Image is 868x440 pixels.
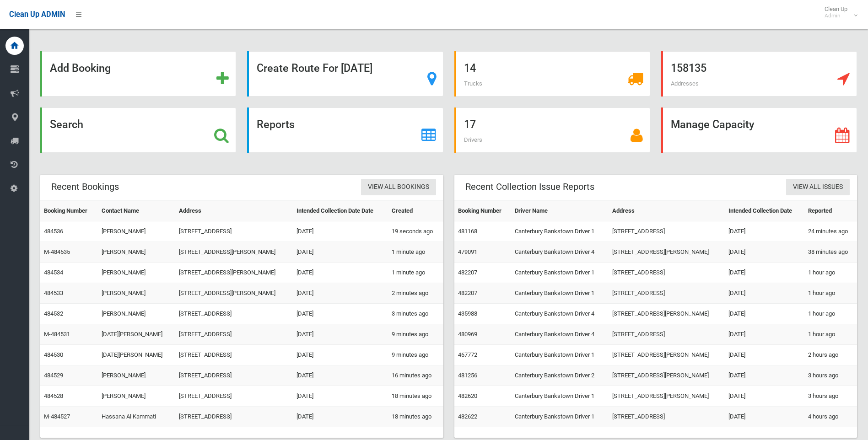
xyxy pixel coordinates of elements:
a: 484534 [44,269,63,276]
td: [DATE] [725,324,804,345]
td: [DATE] [293,242,388,263]
strong: Search [50,118,83,131]
small: Admin [825,12,847,19]
header: Recent Bookings [40,178,130,196]
td: [DATE] [725,365,804,386]
td: Canterbury Bankstown Driver 2 [511,365,609,386]
td: Canterbury Bankstown Driver 4 [511,304,609,324]
th: Address [609,201,725,221]
th: Created [388,201,443,221]
td: [DATE] [293,386,388,407]
td: 24 minutes ago [804,221,857,242]
td: [STREET_ADDRESS] [609,283,725,304]
th: Reported [804,201,857,221]
td: [STREET_ADDRESS] [175,324,293,345]
a: View All Issues [786,179,850,196]
td: Canterbury Bankstown Driver 1 [511,407,609,427]
td: [STREET_ADDRESS] [609,263,725,283]
strong: 158135 [671,62,706,75]
span: Addresses [671,80,699,87]
td: Canterbury Bankstown Driver 1 [511,221,609,242]
td: 16 minutes ago [388,365,443,386]
td: [DATE] [293,324,388,345]
th: Booking Number [454,201,511,221]
td: [DATE][PERSON_NAME] [98,324,175,345]
td: 3 hours ago [804,386,857,407]
td: 1 minute ago [388,242,443,263]
a: 481168 [458,228,477,235]
a: 484529 [44,372,63,379]
a: Reports [247,107,443,153]
a: 484536 [44,228,63,235]
td: Canterbury Bankstown Driver 1 [511,263,609,283]
td: [STREET_ADDRESS][PERSON_NAME] [175,242,293,263]
td: [STREET_ADDRESS][PERSON_NAME] [609,345,725,365]
a: M-484531 [44,331,70,338]
a: 484532 [44,310,63,317]
td: [PERSON_NAME] [98,386,175,407]
td: 1 hour ago [804,283,857,304]
td: [STREET_ADDRESS] [609,324,725,345]
td: [STREET_ADDRESS] [175,221,293,242]
a: 484530 [44,351,63,358]
td: [DATE] [725,407,804,427]
a: Manage Capacity [661,107,857,153]
td: Canterbury Bankstown Driver 4 [511,324,609,345]
header: Recent Collection Issue Reports [454,178,605,196]
a: 14 Trucks [454,51,650,97]
strong: Add Booking [50,62,111,75]
strong: 17 [464,118,476,131]
td: [PERSON_NAME] [98,263,175,283]
td: 2 minutes ago [388,283,443,304]
td: [DATE] [725,283,804,304]
a: 479091 [458,248,477,255]
a: 17 Drivers [454,107,650,153]
td: [PERSON_NAME] [98,365,175,386]
td: [DATE] [293,304,388,324]
td: Canterbury Bankstown Driver 1 [511,283,609,304]
td: [DATE] [293,283,388,304]
td: 1 minute ago [388,263,443,283]
td: 18 minutes ago [388,386,443,407]
a: 158135 Addresses [661,51,857,97]
span: Drivers [464,136,482,143]
td: 3 minutes ago [388,304,443,324]
th: Contact Name [98,201,175,221]
a: 467772 [458,351,477,358]
td: [STREET_ADDRESS][PERSON_NAME] [609,365,725,386]
span: Clean Up [820,5,857,19]
a: M-484527 [44,413,70,420]
td: [PERSON_NAME] [98,283,175,304]
td: [STREET_ADDRESS][PERSON_NAME] [609,242,725,263]
td: [STREET_ADDRESS] [175,365,293,386]
td: [DATE] [725,242,804,263]
td: [PERSON_NAME] [98,242,175,263]
td: 1 hour ago [804,304,857,324]
td: 2 hours ago [804,345,857,365]
td: [PERSON_NAME] [98,304,175,324]
td: [PERSON_NAME] [98,221,175,242]
td: [STREET_ADDRESS][PERSON_NAME] [609,304,725,324]
a: Add Booking [40,51,236,97]
td: [STREET_ADDRESS] [175,386,293,407]
span: Trucks [464,80,482,87]
td: [STREET_ADDRESS][PERSON_NAME] [175,283,293,304]
a: 482622 [458,413,477,420]
td: [STREET_ADDRESS] [175,407,293,427]
td: Hassana Al Kammati [98,407,175,427]
span: Clean Up ADMIN [9,10,65,19]
a: 481256 [458,372,477,379]
td: 18 minutes ago [388,407,443,427]
a: View All Bookings [361,179,436,196]
td: Canterbury Bankstown Driver 1 [511,386,609,407]
a: 482620 [458,392,477,399]
td: [STREET_ADDRESS] [175,345,293,365]
th: Intended Collection Date [725,201,804,221]
td: [STREET_ADDRESS] [609,221,725,242]
td: 4 hours ago [804,407,857,427]
td: [DATE] [293,365,388,386]
td: [DATE] [725,221,804,242]
td: [STREET_ADDRESS][PERSON_NAME] [609,386,725,407]
td: [STREET_ADDRESS] [175,304,293,324]
th: Address [175,201,293,221]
